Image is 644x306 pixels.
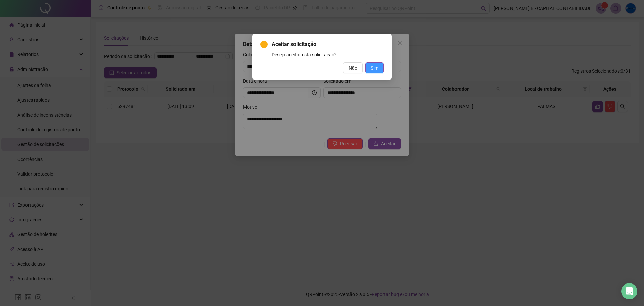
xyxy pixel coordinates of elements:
div: Deseja aceitar esta solicitação? [272,51,384,58]
span: Sim [371,64,378,72]
button: Não [343,62,363,73]
span: Aceitar solicitação [272,40,384,48]
span: Não [348,64,357,72]
button: Sim [365,62,384,73]
span: exclamation-circle [260,41,268,48]
div: Open Intercom Messenger [621,283,637,299]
